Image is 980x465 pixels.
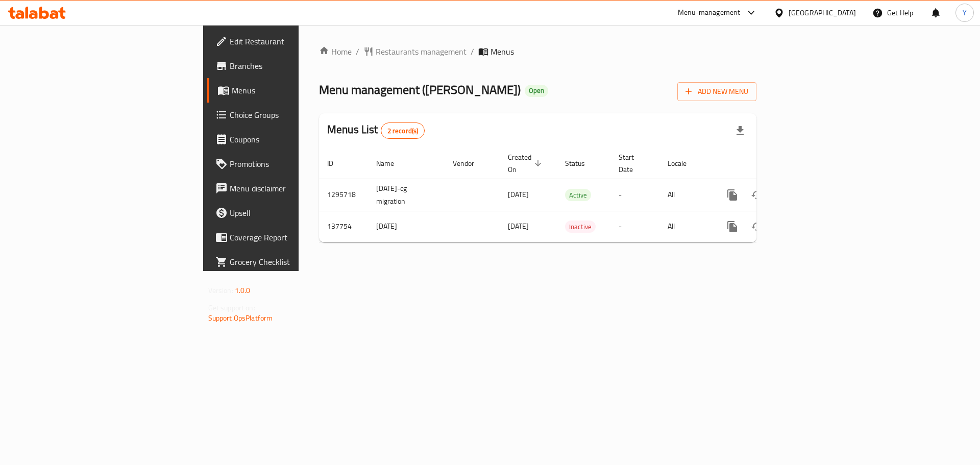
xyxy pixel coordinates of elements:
[565,189,591,201] div: Active
[230,109,359,121] span: Choice Groups
[678,7,741,19] div: Menu-management
[712,148,826,179] th: Actions
[565,221,596,233] span: Inactive
[327,122,425,139] h2: Menus List
[685,85,748,98] span: Add New Menu
[327,157,347,169] span: ID
[230,231,359,243] span: Coverage Report
[720,183,745,207] button: more
[668,157,700,169] span: Locale
[230,256,359,268] span: Grocery Checklist
[745,183,769,207] button: Change Status
[659,211,712,242] td: All
[720,214,745,239] button: more
[368,211,445,242] td: [DATE]
[659,179,712,211] td: All
[471,45,474,58] li: /
[319,78,521,101] span: Menu management ( [PERSON_NAME] )
[677,82,756,101] button: Add New Menu
[235,284,251,297] span: 1.0.0
[207,78,367,103] a: Menus
[230,35,359,47] span: Edit Restaurant
[319,148,826,242] table: enhanced table
[745,214,769,239] button: Change Status
[207,225,367,250] a: Coverage Report
[232,84,359,96] span: Menus
[208,284,233,297] span: Version:
[207,127,367,152] a: Coupons
[207,29,367,54] a: Edit Restaurant
[565,221,596,233] div: Inactive
[381,123,425,139] div: Total records count
[207,201,367,225] a: Upsell
[207,152,367,176] a: Promotions
[565,157,598,169] span: Status
[230,133,359,145] span: Coupons
[381,126,425,136] span: 2 record(s)
[565,189,591,201] span: Active
[525,86,548,95] span: Open
[619,151,647,176] span: Start Date
[363,45,467,58] a: Restaurants management
[525,85,548,97] div: Open
[491,45,514,58] span: Menus
[368,179,445,211] td: [DATE]-cg migration
[376,157,407,169] span: Name
[453,157,487,169] span: Vendor
[230,207,359,219] span: Upsell
[230,182,359,194] span: Menu disclaimer
[610,179,659,211] td: -
[508,151,545,176] span: Created On
[208,301,255,314] span: Get support on:
[963,7,967,18] span: Y
[728,118,752,143] div: Export file
[230,158,359,170] span: Promotions
[376,45,467,58] span: Restaurants management
[208,311,273,325] a: Support.OpsPlatform
[508,188,529,201] span: [DATE]
[207,54,367,78] a: Branches
[207,103,367,127] a: Choice Groups
[508,219,529,233] span: [DATE]
[789,7,856,18] div: [GEOGRAPHIC_DATA]
[319,45,756,58] nav: breadcrumb
[610,211,659,242] td: -
[207,176,367,201] a: Menu disclaimer
[207,250,367,274] a: Grocery Checklist
[230,60,359,72] span: Branches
